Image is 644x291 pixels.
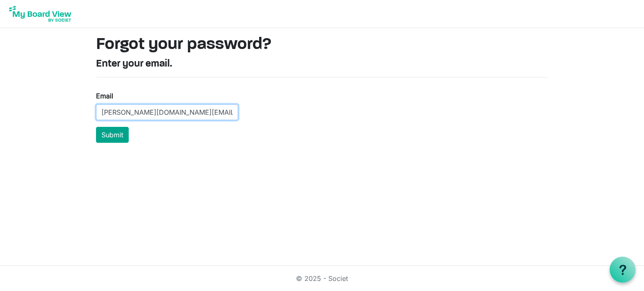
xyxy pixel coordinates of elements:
[7,3,74,24] img: My Board View Logo
[96,127,129,143] button: Submit
[96,35,548,55] h1: Forgot your password?
[96,91,113,101] label: Email
[96,58,548,70] h4: Enter your email.
[296,274,348,283] a: © 2025 - Societ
